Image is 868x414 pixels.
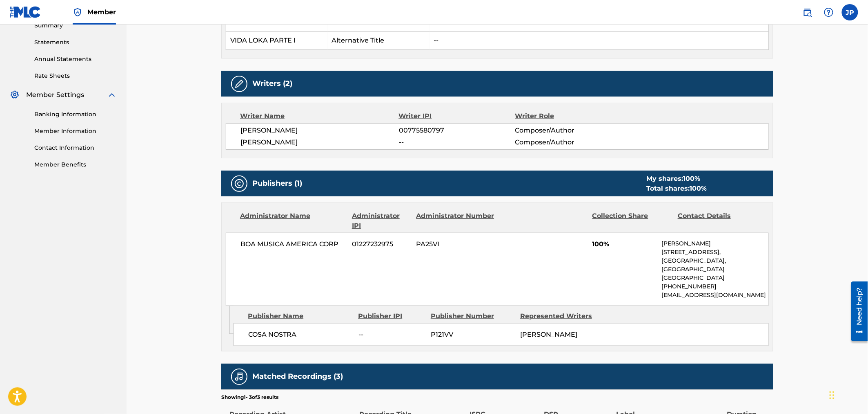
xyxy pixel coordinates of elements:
div: Contact Details [678,211,757,231]
div: Widget de chat [827,375,868,414]
a: Summary [34,21,117,30]
div: Writer Role [515,111,621,121]
span: 01227232975 [352,239,410,249]
img: Writers [234,79,244,89]
img: expand [107,90,117,100]
img: Matched Recordings [234,372,244,382]
div: Writer Name [240,111,399,121]
span: [PERSON_NAME] [240,137,399,147]
span: 100 % [690,184,707,192]
span: -- [399,137,515,147]
p: [EMAIL_ADDRESS][DOMAIN_NAME] [662,291,768,299]
span: 100 % [683,175,700,182]
div: My shares: [646,174,707,184]
h5: Writers (2) [252,79,292,88]
a: Statements [34,38,117,47]
span: 100% [592,239,656,249]
span: Composer/Author [515,126,621,135]
span: 00775580797 [399,126,515,135]
div: Represented Writers [520,311,603,321]
span: P121VV [431,330,514,340]
div: Administrator Name [240,211,346,231]
div: Help [821,4,837,20]
img: search [803,7,812,17]
div: User Menu [842,4,858,20]
p: Showing 1 - 3 of 3 results [221,394,278,401]
span: Member Settings [26,90,84,100]
a: Rate Sheets [34,72,117,80]
span: [PERSON_NAME] [520,331,577,338]
p: [GEOGRAPHIC_DATA] [662,274,768,282]
div: Collection Share [592,211,672,231]
a: Banking Information [34,110,117,119]
p: [STREET_ADDRESS], [662,248,768,256]
span: BOA MUSICA AMERICA CORP [240,239,346,249]
td: Alternative Title [328,32,430,50]
div: Administrator IPI [352,211,410,231]
td: -- [430,32,769,50]
span: [PERSON_NAME] [240,126,399,135]
div: Arrastrar [830,383,835,407]
a: Public Search [799,4,816,20]
div: Writer IPI [399,111,515,121]
h5: Matched Recordings (3) [252,372,343,381]
img: help [824,7,834,17]
img: Top Rightsholder [73,7,82,17]
p: [GEOGRAPHIC_DATA], [GEOGRAPHIC_DATA] [662,256,768,274]
img: Publishers [234,179,244,189]
span: PA25VI [416,239,496,249]
span: Member [87,7,116,17]
span: COSA NOSTRA [248,330,352,340]
a: Member Information [34,127,117,135]
img: Member Settings [10,90,20,100]
div: Publisher IPI [358,311,425,321]
span: Composer/Author [515,137,621,147]
div: Publisher Number [431,311,514,321]
a: Contact Information [34,144,117,152]
div: Administrator Number [416,211,495,231]
a: Member Benefits [34,160,117,169]
a: Annual Statements [34,55,117,63]
iframe: Chat Widget [827,375,868,414]
span: -- [358,330,425,340]
p: [PHONE_NUMBER] [662,282,768,291]
iframe: Resource Center [845,278,868,344]
div: Total shares: [646,184,707,193]
img: MLC Logo [10,6,41,18]
p: [PERSON_NAME] [662,239,768,248]
div: Publisher Name [248,311,352,321]
td: VIDA LOKA PARTE I [226,32,328,50]
h5: Publishers (1) [252,179,302,188]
